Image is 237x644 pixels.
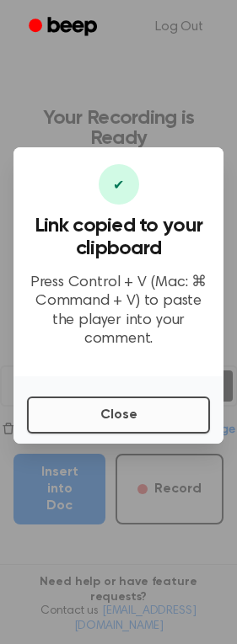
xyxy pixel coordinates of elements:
[27,397,210,434] button: Close
[99,164,139,205] div: ✔
[17,11,112,44] a: Beep
[138,7,220,47] a: Log Out
[27,274,210,349] p: Press Control + V (Mac: ⌘ Command + V) to paste the player into your comment.
[27,215,210,260] h3: Link copied to your clipboard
